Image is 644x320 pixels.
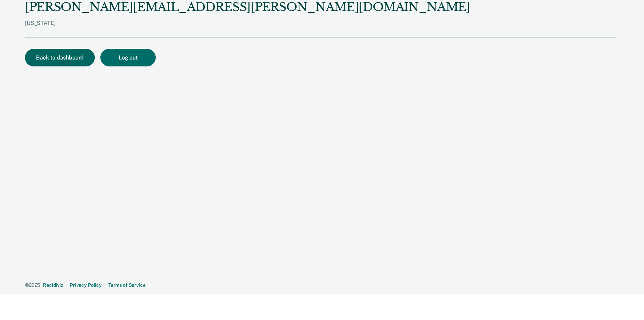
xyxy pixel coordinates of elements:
button: Log out [100,49,156,66]
a: Privacy Policy [70,282,102,288]
a: Recidiviz [43,282,63,288]
a: Back to dashboard [25,55,100,61]
div: · · [25,282,616,288]
button: Back to dashboard [25,49,95,66]
a: Terms of Service [108,282,146,288]
span: © 2025 [25,282,40,288]
div: [US_STATE] [25,20,470,37]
